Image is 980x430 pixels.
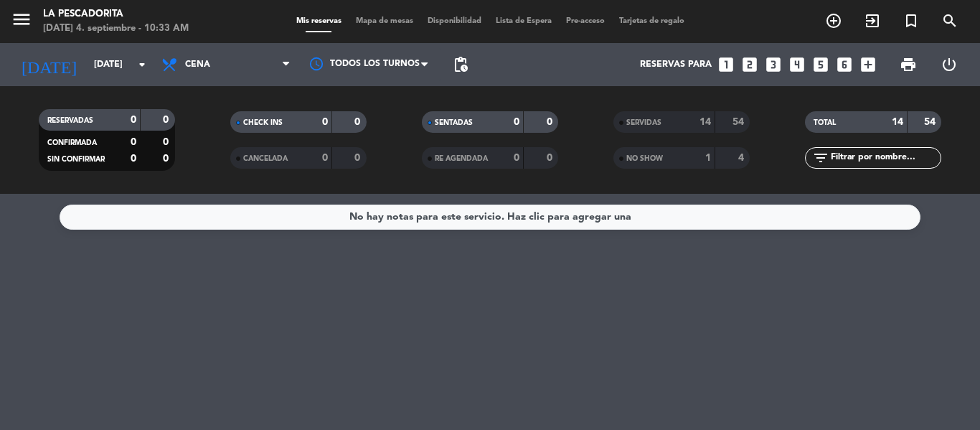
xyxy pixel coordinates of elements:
div: No hay notas para este servicio. Haz clic para agregar una [349,209,631,225]
i: add_box [859,55,877,74]
input: Filtrar por nombre... [829,150,941,166]
span: CANCELADA [243,155,288,162]
span: RE AGENDADA [435,155,488,162]
span: CHECK INS [243,119,283,126]
span: Mapa de mesas [349,17,420,25]
strong: 0 [354,153,363,163]
span: RESERVADAS [47,117,93,124]
span: Mis reservas [289,17,349,25]
i: [DATE] [11,49,87,80]
strong: 1 [705,153,711,163]
i: exit_to_app [864,12,881,29]
strong: 54 [924,117,938,127]
i: menu [11,9,32,30]
i: looks_two [740,55,759,74]
span: Lista de Espera [489,17,559,25]
strong: 14 [699,117,711,127]
strong: 4 [738,153,747,163]
i: filter_list [812,149,829,167]
i: add_circle_outline [825,12,842,29]
strong: 0 [354,117,363,127]
i: looks_one [717,55,735,74]
strong: 0 [547,153,555,163]
span: SIN CONFIRMAR [47,156,105,163]
span: pending_actions [452,56,469,73]
i: turned_in_not [903,12,920,29]
span: SENTADAS [435,119,473,126]
strong: 14 [892,117,903,127]
strong: 0 [514,117,519,127]
strong: 0 [547,117,555,127]
strong: 0 [163,137,171,147]
span: Cena [185,60,210,70]
strong: 0 [131,115,136,125]
strong: 54 [732,117,747,127]
div: LOG OUT [928,43,969,86]
span: SERVIDAS [626,119,661,126]
div: [DATE] 4. septiembre - 10:33 AM [43,22,189,36]
strong: 0 [322,153,328,163]
i: power_settings_new [941,56,958,73]
i: looks_4 [788,55,806,74]
span: Disponibilidad [420,17,489,25]
i: arrow_drop_down [133,56,151,73]
span: print [900,56,917,73]
span: Tarjetas de regalo [612,17,692,25]
i: search [941,12,958,29]
strong: 0 [514,153,519,163]
button: menu [11,9,32,35]
i: looks_3 [764,55,783,74]
span: CONFIRMADA [47,139,97,146]
span: NO SHOW [626,155,663,162]
i: looks_5 [811,55,830,74]
strong: 0 [131,154,136,164]
span: Reservas para [640,60,712,70]
i: looks_6 [835,55,854,74]
span: Pre-acceso [559,17,612,25]
strong: 0 [163,154,171,164]
strong: 0 [163,115,171,125]
span: TOTAL [814,119,836,126]
strong: 0 [322,117,328,127]
strong: 0 [131,137,136,147]
div: La Pescadorita [43,7,189,22]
